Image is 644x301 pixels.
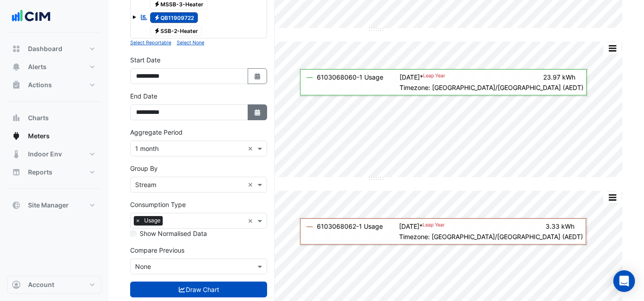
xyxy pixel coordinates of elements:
span: Reports [28,168,52,177]
label: End Date [130,91,157,101]
span: Clear [248,180,255,189]
app-icon: Indoor Env [12,150,21,159]
button: Draw Chart [130,282,267,297]
label: Consumption Type [130,200,186,209]
button: Select None [177,38,204,47]
app-icon: Reports [12,168,21,177]
span: Meters [28,132,50,141]
small: Select Reportable [130,40,171,46]
fa-icon: Electricity [154,1,160,8]
app-icon: Actions [12,80,21,89]
div: Open Intercom Messenger [613,270,635,292]
span: Actions [28,80,52,89]
label: Group By [130,164,158,173]
span: × [134,216,142,225]
button: Reports [7,163,101,181]
label: Show Normalised Data [140,229,207,238]
span: QB11909722 [150,12,198,23]
span: Indoor Env [28,150,62,159]
fa-icon: Select Date [254,72,262,80]
label: Start Date [130,55,160,65]
app-icon: Dashboard [12,44,21,53]
span: Charts [28,113,49,122]
label: Compare Previous [130,245,184,255]
fa-icon: Electricity [154,14,160,21]
span: Site Manager [28,201,69,210]
button: More Options [603,192,621,203]
button: Alerts [7,58,101,76]
button: Account [7,276,101,294]
button: Actions [7,76,101,94]
button: Site Manager [7,196,101,214]
button: Dashboard [7,40,101,58]
span: Dashboard [28,44,62,53]
fa-icon: Reportable [140,13,148,21]
button: More Options [603,42,621,54]
span: Usage [142,216,163,225]
app-icon: Charts [12,113,21,122]
span: Clear [248,216,255,226]
img: Company Logo [11,7,52,25]
fa-icon: Select Date [254,108,262,116]
button: Select Reportable [130,38,171,47]
small: Select None [177,40,204,46]
app-icon: Meters [12,132,21,141]
span: Alerts [28,62,47,71]
span: SSB-2-Heater [150,26,202,37]
button: Meters [7,127,101,145]
button: Charts [7,109,101,127]
app-icon: Alerts [12,62,21,71]
span: Account [28,280,54,289]
span: Clear [248,144,255,153]
app-icon: Site Manager [12,201,21,210]
button: Indoor Env [7,145,101,163]
label: Aggregate Period [130,127,183,137]
fa-icon: Electricity [154,28,160,34]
